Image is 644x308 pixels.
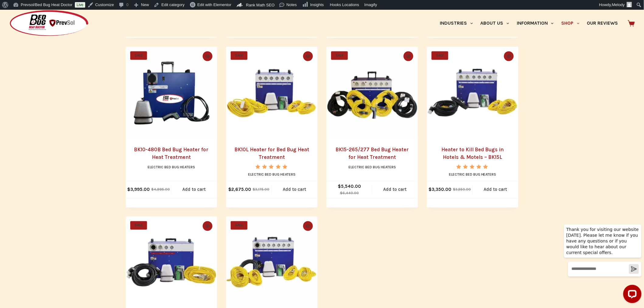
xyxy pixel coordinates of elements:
[432,51,448,60] span: SALE
[134,146,209,160] a: BK10-480B Bed Bug Heater for Heat Treatment
[253,187,270,192] bdi: 3,175.00
[203,221,212,231] button: Quick view toggle
[255,164,288,169] div: Rated 5.00 out of 5
[372,181,418,198] a: Add to cart: “BK15-265/277 Bed Bug Heater for Heat Treatment”
[127,187,150,192] bdi: 3,995.00
[338,184,361,189] bdi: 5,540.00
[612,2,625,7] span: Melody
[171,181,217,198] a: Add to cart: “BK10-480B Bed Bug Heater for Heat Treatment”
[456,164,489,183] span: Rated out of 5
[429,187,432,192] span: $
[473,181,518,198] a: Add to cart: “Heater to Kill Bed Bugs in Hotels & Motels - BK15L”
[340,191,342,195] span: $
[303,51,313,61] button: Quick view toggle
[126,217,217,308] a: BK17 Bed Bug Heater for Heat Treatment
[559,219,644,308] iframe: LiveChat chat widget
[513,10,558,37] a: Information
[255,164,288,183] span: Rated out of 5
[253,187,255,192] span: $
[453,187,456,192] span: $
[453,187,471,192] bdi: 3,550.00
[231,51,247,60] span: SALE
[151,187,154,192] span: $
[303,221,313,231] button: Quick view toggle
[234,146,309,160] a: BK10L Heater for Bed Bug Heat Treatment
[246,3,275,7] span: Rank Math SEO
[449,173,496,177] a: Electric Bed Bug Heaters
[327,47,418,138] a: BK15-265/277 Bed Bug Heater for Heat Treatment
[9,10,89,37] img: Prevsol/Bed Bug Heat Doctor
[331,51,348,60] span: SALE
[130,51,147,60] span: SALE
[348,165,396,169] a: Electric Bed Bug Heaters
[75,2,85,8] a: Live
[338,184,341,189] span: $
[226,47,317,138] a: BK10L Heater for Bed Bug Heat Treatment
[272,181,317,198] a: Add to cart: “BK10L Heater for Bed Bug Heat Treatment”
[504,51,514,61] button: Quick view toggle
[226,217,317,308] a: BK20 Bed Bug Heater for Heat Treatment
[429,187,452,192] bdi: 3,350.00
[229,187,251,192] bdi: 2,675.00
[436,10,477,37] a: Industries
[127,187,130,192] span: $
[583,10,622,37] a: Our Reviews
[456,164,489,169] div: Rated 5.00 out of 5
[229,187,232,192] span: $
[477,10,513,37] a: About Us
[558,10,583,37] a: Shop
[231,221,247,230] span: SALE
[197,2,231,7] span: Edit with Elementor
[310,2,324,7] span: Insights
[248,173,296,177] a: Electric Bed Bug Heaters
[404,51,413,61] button: Quick view toggle
[427,47,518,138] a: Heater to Kill Bed Bugs in Hotels & Motels - BK15L
[126,47,217,138] a: BK10-480B Bed Bug Heater for Heat Treatment
[340,191,359,195] bdi: 6,440.00
[336,146,409,160] a: BK15-265/277 Bed Bug Heater for Heat Treatment
[148,165,195,169] a: Electric Bed Bug Heaters
[442,146,504,160] a: Heater to Kill Bed Bugs in Hotels & Motels – BK15L
[203,51,212,61] button: Quick view toggle
[436,10,622,37] nav: Primary
[151,187,170,192] bdi: 4,995.00
[130,221,147,230] span: SALE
